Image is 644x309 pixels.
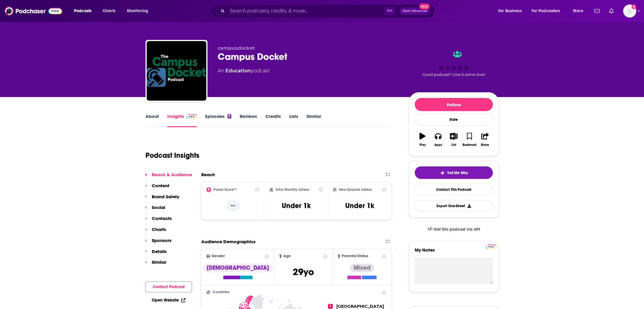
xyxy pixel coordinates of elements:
button: Details [145,249,167,260]
div: Share [481,143,489,147]
button: Charts [145,227,166,238]
h3: Under 1k [345,201,374,210]
a: Lists [289,113,298,127]
label: My Notes [415,247,493,257]
p: Similar [152,259,166,265]
img: Campus Docket [147,41,206,101]
div: [DEMOGRAPHIC_DATA] [203,264,273,272]
a: Pro website [486,244,496,249]
button: Social [145,205,165,216]
span: Countries [213,290,230,294]
span: New [419,4,430,9]
button: Contacts [145,216,172,227]
span: For Business [498,7,522,15]
input: Search podcasts, credits, & more... [227,6,384,16]
div: Apps [434,143,442,147]
a: Show notifications dropdown [607,6,616,16]
div: 8 [227,114,231,118]
button: Apps [430,129,446,150]
span: Open Advanced [402,10,427,13]
button: Similar [145,259,166,270]
button: Reach & Audience [145,172,192,183]
h2: Total Monthly Listens [275,188,309,192]
div: Good podcast? Give it some love! [409,45,499,82]
a: InsightsPodchaser Pro [167,113,197,127]
div: Play [419,143,426,147]
span: More [573,7,583,15]
svg: Add a profile image [631,4,636,9]
img: Podchaser Pro [486,244,496,249]
span: For Podcasters [532,7,560,15]
button: List [446,129,462,150]
h2: Audience Demographics [201,239,256,244]
img: Podchaser - Follow, Share and Rate Podcasts [5,5,62,17]
button: Share [477,129,493,150]
button: Play [415,129,430,150]
div: An podcast [218,67,270,74]
button: Export One-Sheet [415,200,493,212]
p: Content [152,183,169,188]
p: Reach & Audience [152,172,192,177]
div: Search podcasts, credits, & more... [216,4,441,18]
span: Logged in as FIREPodchaser25 [623,4,636,18]
button: Show profile menu [623,4,636,18]
a: Charts [99,6,119,16]
h1: Podcast Insights [145,151,199,160]
a: Get this podcast via API [423,222,485,237]
button: open menu [494,6,529,16]
h3: Under 1k [282,201,311,210]
h2: Power Score™ [213,188,237,192]
button: Sponsors [145,238,171,249]
button: open menu [569,6,591,16]
button: open menu [528,6,569,16]
button: open menu [123,6,156,16]
p: Contacts [152,216,172,221]
span: Monitoring [127,7,148,15]
a: Episodes8 [205,113,231,127]
div: Rate [415,113,493,126]
a: Similar [306,113,321,127]
p: -- [226,200,240,212]
button: Contact Podcast [145,281,192,292]
img: User Profile [623,4,636,18]
p: Sponsors [152,238,171,243]
h2: Reach [201,172,215,177]
span: Get this podcast via API [434,227,480,232]
span: Tell Me Why [447,171,468,175]
img: Podchaser Pro [186,114,197,119]
button: Open AdvancedNew [400,7,430,15]
img: tell me why sparkle [440,171,445,175]
span: [GEOGRAPHIC_DATA] [336,304,384,309]
a: Credits [265,113,281,127]
a: Show notifications dropdown [592,6,602,16]
a: About [145,113,159,127]
button: open menu [70,6,99,16]
span: 1 [328,304,333,309]
span: campusdocket [218,45,255,51]
button: Content [145,183,169,194]
span: Podcasts [74,7,92,15]
p: Details [152,249,167,254]
div: List [451,143,456,147]
span: Parental Status [342,254,368,258]
span: Age [283,254,291,258]
span: Charts [103,7,115,15]
div: Mixed [350,264,374,272]
button: Brand Safety [145,194,179,205]
div: Bookmark [462,143,476,147]
span: Good podcast? Give it some love! [422,72,485,77]
a: Contact This Podcast [415,184,493,195]
button: Bookmark [462,129,477,150]
span: Gender [211,254,225,258]
span: 29 yo [293,266,314,278]
h2: New Episode Listens [339,188,372,192]
a: Education [225,68,251,74]
p: Social [152,205,165,210]
button: Follow [415,98,493,111]
button: tell me why sparkleTell Me Why [415,166,493,179]
p: Charts [152,227,166,232]
a: Reviews [240,113,257,127]
span: ⌘ K [384,7,395,15]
